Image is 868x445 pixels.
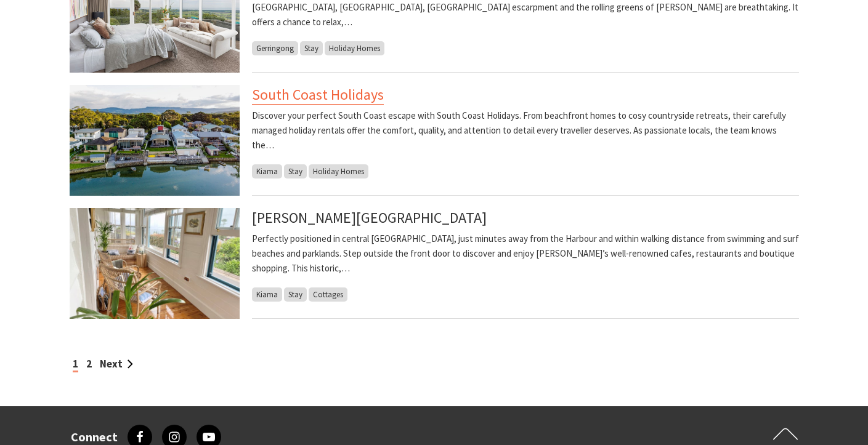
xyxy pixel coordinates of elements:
img: Sun-room with views of Black Beach and the light house [70,208,240,319]
p: Discover your perfect South Coast escape with South Coast Holidays. From beachfront homes to cosy... [252,108,799,153]
span: Stay [300,41,323,55]
span: Stay [284,164,307,178]
a: South Coast Holidays [252,85,384,105]
p: Perfectly positioned in central [GEOGRAPHIC_DATA], just minutes away from the Harbour and within ... [252,231,799,276]
span: Kiama [252,287,282,302]
span: 1 [73,357,78,372]
span: Stay [284,287,307,302]
span: Gerringong [252,41,298,55]
span: Holiday Homes [309,164,368,178]
span: Holiday Homes [325,41,384,55]
span: Cottages [309,287,347,302]
span: Kiama [252,164,282,178]
h3: Connect [71,430,118,444]
a: Next [100,357,133,371]
a: 2 [86,357,92,371]
a: [PERSON_NAME][GEOGRAPHIC_DATA] [252,208,487,227]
